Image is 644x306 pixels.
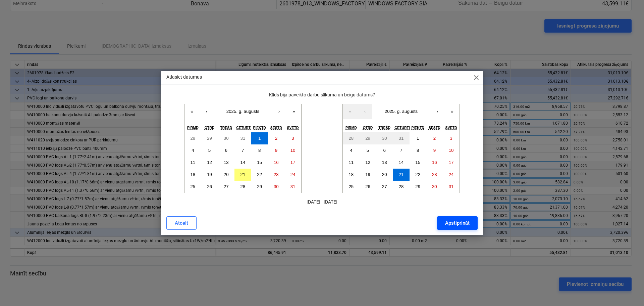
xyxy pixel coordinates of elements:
[240,136,246,141] abbr: 2025. gada 31. jūlijs
[372,104,430,119] button: 2025. g. augusts
[291,136,294,141] abbr: 2025. gada 3. augusts
[411,126,424,130] abbr: Piektdiena
[290,184,296,189] abbr: 2025. gada 31. augusts
[445,126,457,130] abbr: Svētdiena
[272,104,286,119] button: ›
[383,148,386,153] abbr: 2025. gada 6. augusts
[394,126,411,130] abbr: Ceturtdiena
[348,136,354,141] abbr: 2025. gada 28. jūlijs
[350,148,352,153] abbr: 2025. gada 4. augusts
[190,172,195,177] abbr: 2025. gada 18. augusts
[443,132,460,144] button: 2025. gada 3. augusts
[432,160,437,165] abbr: 2025. gada 16. augusts
[225,148,227,153] abbr: 2025. gada 6. augusts
[360,169,376,181] button: 2025. gada 19. augusts
[399,160,404,165] abbr: 2025. gada 14. augusts
[284,169,301,181] button: 2025. gada 24. augusts
[218,181,234,193] button: 2025. gada 27. augusts
[376,181,393,193] button: 2025. gada 27. augusts
[426,132,443,144] button: 2025. gada 2. augusts
[443,181,460,193] button: 2025. gada 31. augusts
[393,157,410,169] button: 2025. gada 14. augusts
[207,184,212,189] abbr: 2025. gada 26. augusts
[190,136,195,141] abbr: 2025. gada 28. jūlijs
[290,160,296,165] abbr: 2025. gada 17. augusts
[365,184,370,189] abbr: 2025. gada 26. augusts
[433,148,436,153] abbr: 2025. gada 9. augusts
[393,181,410,193] button: 2025. gada 28. augusts
[201,157,218,169] button: 2025. gada 12. augusts
[234,169,251,181] button: 2025. gada 21. augusts
[184,169,201,181] button: 2025. gada 18. augusts
[199,104,214,119] button: ‹
[208,148,211,153] abbr: 2025. gada 5. augusts
[166,74,202,81] p: Atlasiet datumus
[445,219,470,227] div: Apstiprināt
[445,104,460,119] button: »
[365,136,370,141] abbr: 2025. gada 29. jūlijs
[268,157,285,169] button: 2025. gada 16. augusts
[284,132,301,144] button: 2025. gada 3. augusts
[426,169,443,181] button: 2025. gada 23. augusts
[258,148,261,153] abbr: 2025. gada 8. augusts
[236,126,253,130] abbr: Ceturtdiena
[376,157,393,169] button: 2025. gada 13. augusts
[385,109,418,114] span: 2025. g. augusts
[443,157,460,169] button: 2025. gada 17. augusts
[449,160,454,165] abbr: 2025. gada 17. augusts
[274,172,279,177] abbr: 2025. gada 23. augusts
[399,184,404,189] abbr: 2025. gada 28. augusts
[240,160,246,165] abbr: 2025. gada 14. augusts
[258,136,261,141] abbr: 2025. gada 1. augusts
[274,184,279,189] abbr: 2025. gada 30. augusts
[358,104,372,119] button: ‹
[240,172,246,177] abbr: 2025. gada 21. augusts
[201,169,218,181] button: 2025. gada 19. augusts
[290,148,296,153] abbr: 2025. gada 10. augusts
[382,172,387,177] abbr: 2025. gada 20. augusts
[363,126,373,130] abbr: Otrdiena
[443,144,460,157] button: 2025. gada 10. augusts
[410,157,426,169] button: 2025. gada 15. augusts
[207,160,212,165] abbr: 2025. gada 12. augusts
[284,181,301,193] button: 2025. gada 31. augusts
[360,144,376,157] button: 2025. gada 5. augusts
[224,172,229,177] abbr: 2025. gada 20. augusts
[426,157,443,169] button: 2025. gada 16. augusts
[207,172,212,177] abbr: 2025. gada 19. augusts
[187,126,199,130] abbr: Pirmdiena
[345,126,357,130] abbr: Pirmdiena
[365,160,370,165] abbr: 2025. gada 12. augusts
[376,132,393,144] button: 2025. gada 30. jūlijs
[284,157,301,169] button: 2025. gada 17. augusts
[253,126,266,130] abbr: Piektdiena
[201,144,218,157] button: 2025. gada 5. augusts
[348,184,354,189] abbr: 2025. gada 25. augusts
[218,132,234,144] button: 2025. gada 30. jūlijs
[192,148,194,153] abbr: 2025. gada 4. augusts
[450,136,452,141] abbr: 2025. gada 3. augusts
[415,172,420,177] abbr: 2025. gada 22. augusts
[251,144,268,157] button: 2025. gada 8. augusts
[376,169,393,181] button: 2025. gada 20. augusts
[234,157,251,169] button: 2025. gada 14. augusts
[432,184,437,189] abbr: 2025. gada 30. augusts
[166,216,197,230] button: Atcelt
[376,144,393,157] button: 2025. gada 6. augusts
[360,132,376,144] button: 2025. gada 29. jūlijs
[367,148,369,153] abbr: 2025. gada 5. augusts
[224,136,229,141] abbr: 2025. gada 30. jūlijs
[241,148,244,153] abbr: 2025. gada 7. augusts
[251,181,268,193] button: 2025. gada 29. augusts
[284,144,301,157] button: 2025. gada 10. augusts
[205,126,215,130] abbr: Otrdiena
[184,132,201,144] button: 2025. gada 28. jūlijs
[410,181,426,193] button: 2025. gada 29. augusts
[166,199,478,206] p: [DATE] - [DATE]
[257,172,262,177] abbr: 2025. gada 22. augusts
[175,219,188,227] div: Atcelt
[399,136,404,141] abbr: 2025. gada 31. jūlijs
[286,104,301,119] button: »
[190,184,195,189] abbr: 2025. gada 25. augusts
[207,136,212,141] abbr: 2025. gada 29. jūlijs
